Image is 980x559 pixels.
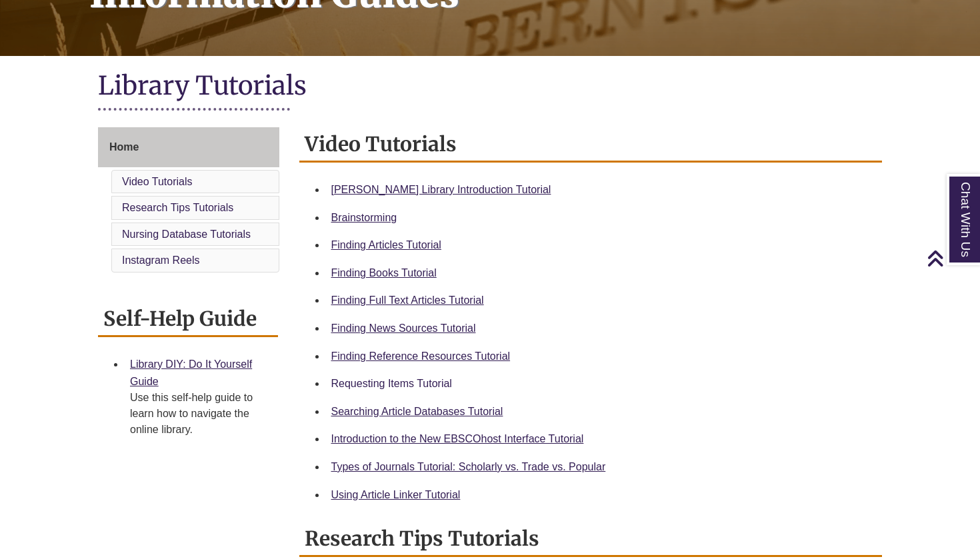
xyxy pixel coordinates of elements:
a: Home [98,127,279,167]
a: Using Article Linker Tutorial [331,489,461,500]
a: Requesting Items Tutorial [331,378,452,389]
a: Types of Journals Tutorial: Scholarly vs. Trade vs. Popular [331,461,606,472]
h2: Video Tutorials [299,127,883,163]
div: Use this self-help guide to learn how to navigate the online library. [130,390,267,438]
h1: Library Tutorials [98,69,882,105]
h2: Research Tips Tutorials [299,522,883,557]
h2: Self-Help Guide [98,302,278,337]
a: Nursing Database Tutorials [122,229,251,240]
a: Back to Top [927,249,977,267]
a: Searching Article Databases Tutorial [331,406,503,417]
a: Instagram Reels [122,255,200,266]
a: Video Tutorials [122,176,193,187]
a: [PERSON_NAME] Library Introduction Tutorial [331,184,551,195]
span: Home [109,141,139,153]
a: Research Tips Tutorials [122,202,233,213]
a: Brainstorming [331,212,397,223]
a: Finding Articles Tutorial [331,239,441,251]
a: Finding News Sources Tutorial [331,322,476,334]
a: Finding Books Tutorial [331,267,437,279]
a: Library DIY: Do It Yourself Guide [130,358,252,387]
a: Introduction to the New EBSCOhost Interface Tutorial [331,433,584,444]
div: Guide Page Menu [98,127,279,275]
a: Finding Full Text Articles Tutorial [331,294,484,306]
a: Finding Reference Resources Tutorial [331,350,511,362]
